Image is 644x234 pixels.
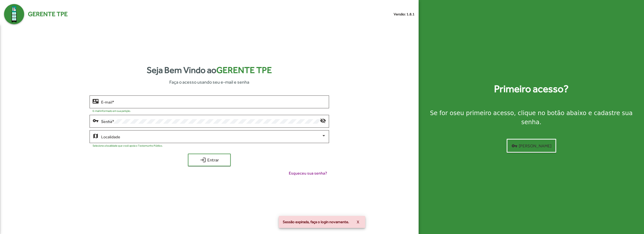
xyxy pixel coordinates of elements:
[147,63,272,77] strong: Seja Bem Vindo ao
[320,117,326,123] mat-icon: visibility_off
[357,217,359,226] span: X
[283,219,349,224] span: Sessão expirada, faça o login novamente.
[188,154,231,166] button: Entrar
[453,110,514,117] strong: seu primeiro acesso
[169,79,249,85] span: Faça o acesso usando seu e-mail e senha
[192,155,226,164] span: Entrar
[511,143,517,149] mat-icon: vpn_key
[28,9,68,19] span: Gerente TPE
[394,12,415,17] small: Versão: 1.8.1
[93,133,99,139] mat-icon: map
[507,139,556,153] button: [PERSON_NAME]
[93,109,131,112] mat-hint: E-mail informado em sua petição.
[494,81,569,96] strong: Primeiro acesso?
[93,98,99,104] mat-icon: contact_mail
[353,217,363,226] button: X
[425,109,638,127] div: Se for o , clique no botão abaixo e cadastre sua senha.
[93,117,99,123] mat-icon: vpn_key
[4,4,24,24] img: Logo Gerente
[93,144,163,147] mat-hint: Selecione a localidade que você apoia o Testemunho Público.
[289,170,327,176] span: Esqueceu sua senha?
[511,141,551,150] span: [PERSON_NAME]
[216,65,272,75] span: Gerente TPE
[200,157,206,163] mat-icon: login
